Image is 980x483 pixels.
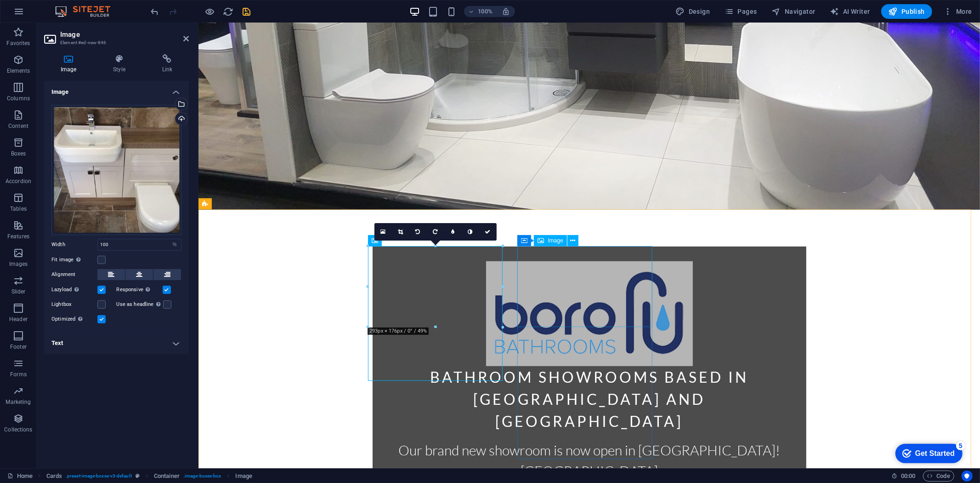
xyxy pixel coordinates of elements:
[51,269,97,280] label: Alignment
[149,6,160,17] button: undo
[940,4,976,19] button: More
[51,284,97,295] label: Lazyload
[146,54,189,74] h4: Link
[11,150,26,157] p: Boxes
[51,314,97,325] label: Optimized
[51,299,97,310] label: Lightbox
[409,223,427,241] a: Rotate left 90°
[392,223,409,241] a: Crop mode
[548,238,563,243] span: Image
[11,288,26,295] p: Slider
[881,4,932,19] button: Publish
[768,4,819,19] button: Navigator
[60,39,170,47] h3: Element #ed-new-846
[464,6,497,17] button: 100%
[241,6,252,17] button: save
[242,6,252,17] i: Save (Ctrl+S)
[6,398,31,406] p: Marketing
[827,4,874,19] button: AI Writer
[183,471,221,482] span: . image-boxes-box
[6,178,31,185] p: Accordion
[6,40,30,47] p: Favorites
[962,471,973,482] button: Usercentrics
[27,10,67,18] div: Get Started
[10,343,27,351] p: Footer
[721,4,760,19] button: Pages
[374,223,392,241] a: Select files from the file manager, stock photos, or upload file(s)
[53,6,122,17] img: Editor Logo
[901,471,915,482] span: 00 00
[830,7,870,16] span: AI Writer
[672,4,714,19] button: Design
[479,223,497,241] a: Confirm ( Ctrl ⏎ )
[223,6,234,17] button: reload
[676,7,710,16] span: Design
[478,6,493,17] h6: 100%
[66,471,132,482] span: . preset-image-boxes-v3-default
[44,81,189,98] h4: Image
[60,30,189,39] h2: Image
[772,7,816,16] span: Navigator
[7,5,74,24] div: Get Started 5 items remaining, 0% complete
[7,95,30,102] p: Columns
[943,7,972,16] span: More
[907,472,909,479] span: :
[150,6,160,17] i: Undo: Change image (Ctrl+Z)
[725,7,757,16] span: Pages
[927,471,950,482] span: Code
[7,233,29,240] p: Features
[154,471,180,482] span: Click to select. Double-click to edit
[672,4,714,19] div: Design (Ctrl+Alt+Y)
[4,426,32,433] p: Collections
[923,471,954,482] button: Code
[462,223,479,241] a: Greyscale
[44,54,96,74] h4: Image
[51,242,97,247] label: Width
[46,471,252,482] nav: breadcrumb
[7,67,30,75] p: Elements
[444,223,462,241] a: Blur
[9,260,28,268] p: Images
[7,471,33,482] a: Click to cancel selection. Double-click to open Pages
[117,299,163,310] label: Use as headline
[10,205,27,213] p: Tables
[51,105,181,235] div: Family-Bathroom-by-Boro-Bathrooms-5-1-600x600-1-0xjLW8gV2Gk7US2CMqUzcA.jpg
[427,223,444,241] a: Rotate right 90°
[96,54,145,74] h4: Style
[44,332,189,354] h4: Text
[136,473,140,478] i: This element is a customizable preset
[204,6,215,17] button: Click here to leave preview mode and continue editing
[46,471,62,482] span: Click to select. Double-click to edit
[502,7,510,16] i: On resize automatically adjust zoom level to fit chosen device.
[9,316,28,323] p: Header
[891,471,916,482] h6: Session time
[889,7,925,16] span: Publish
[223,6,234,17] i: Reload page
[68,2,77,11] div: 5
[51,254,97,265] label: Fit image
[117,284,163,295] label: Responsive
[8,122,28,130] p: Content
[236,471,252,482] span: Click to select. Double-click to edit
[10,371,27,378] p: Forms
